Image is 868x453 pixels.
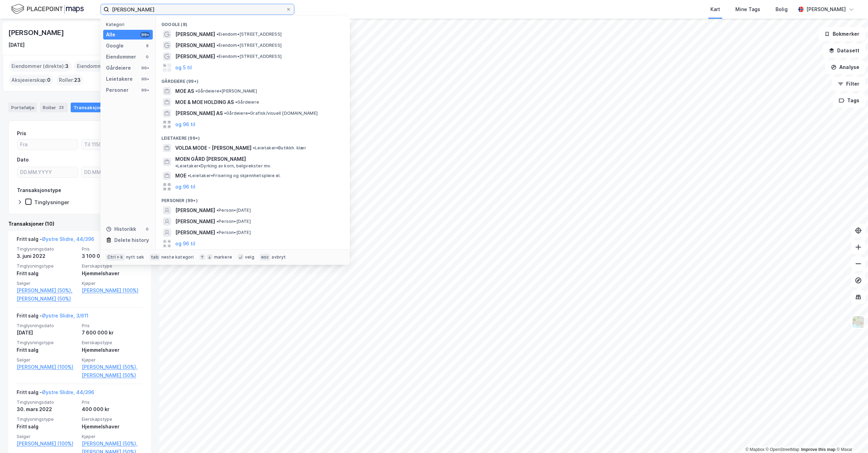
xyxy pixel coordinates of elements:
a: OpenStreetMap [766,447,799,452]
div: Hjemmelshaver [82,269,143,278]
span: Tinglysningsdato [17,246,78,252]
span: • [195,88,197,94]
div: Pris [17,129,26,138]
span: [PERSON_NAME] [175,30,215,38]
span: Selger [17,280,78,286]
a: Improve this map [801,447,835,452]
span: MOE AS [175,87,194,95]
span: • [216,230,219,235]
span: Eierskapstype [82,263,143,269]
span: Leietaker • Butikkh. klær [253,145,306,151]
span: Person • [DATE] [216,208,251,213]
span: Gårdeiere • [PERSON_NAME] [195,88,257,94]
input: Søk på adresse, matrikkel, gårdeiere, leietakere eller personer [109,4,286,15]
button: og 96 til [175,120,195,129]
span: 3 [65,62,69,70]
div: Google (8) [156,16,350,29]
a: [PERSON_NAME] (50%) [17,295,78,303]
span: MOE & MOE HOLDING AS [175,98,234,106]
span: Tinglysningstype [17,416,78,422]
a: Øystre Slidre, 44/396 [42,236,94,242]
span: Tinglysningstype [17,340,78,346]
span: [PERSON_NAME] [175,228,215,237]
div: Transaksjoner [71,103,118,112]
button: og 96 til [175,239,195,248]
span: Kjøper [82,280,143,286]
div: 30. mars 2022 [17,405,78,413]
img: logo.f888ab2527a4732fd821a326f86c7f29.svg [11,3,84,15]
a: Øystre Slidre, 3/611 [42,313,88,319]
span: [PERSON_NAME] [175,217,215,226]
div: neste kategori [161,254,194,260]
div: 0 [144,226,150,232]
input: DD.MM.YYYY [81,167,142,177]
div: 99+ [140,32,150,37]
div: Roller [40,103,68,112]
span: Eierskapstype [82,340,143,346]
span: VOLDA MODE - [PERSON_NAME] [175,144,251,152]
button: Filter [832,77,865,91]
span: • [216,43,219,48]
span: Selger [17,434,78,439]
div: Hjemmelshaver [82,422,143,431]
a: [PERSON_NAME] (50%), [82,363,143,371]
div: Personer [106,86,129,94]
span: [PERSON_NAME] [175,206,215,215]
div: esc [260,254,271,261]
div: 99+ [140,65,150,71]
a: [PERSON_NAME] (50%) [82,371,143,380]
div: [PERSON_NAME] [8,27,65,38]
a: [PERSON_NAME] (50%), [82,439,143,448]
button: og 96 til [175,183,195,191]
span: • [216,54,219,59]
span: Person • [DATE] [216,230,251,235]
div: 8 [144,43,150,49]
span: Eiendom • [STREET_ADDRESS] [216,43,282,48]
div: [DATE] [8,41,25,49]
span: • [235,99,237,105]
div: [DATE] [17,329,78,337]
button: Analyse [825,60,865,74]
span: Tinglysningsdato [17,399,78,405]
div: Fritt salg - [17,388,94,399]
span: Tinglysningstype [17,263,78,269]
span: Eiendom • [STREET_ADDRESS] [216,54,282,59]
div: Gårdeiere [106,64,131,72]
div: Transaksjoner (10) [8,220,151,228]
div: Dato [17,156,29,164]
div: Roller : [56,75,83,86]
span: Eiendom • [STREET_ADDRESS] [216,32,282,37]
button: Datasett [823,44,865,58]
div: 7 600 000 kr [82,329,143,337]
a: [PERSON_NAME] (100%) [17,439,78,448]
span: Pris [82,246,143,252]
div: Eiendommer (Indirekte) : [74,61,141,72]
div: Google [106,42,124,50]
div: avbryt [272,254,286,260]
span: Person • [DATE] [216,219,251,224]
div: Eiendommer (direkte) : [9,61,71,72]
div: Portefølje [8,103,37,112]
div: Delete history [114,236,149,244]
span: • [216,32,219,37]
img: Z [852,315,865,329]
div: Kart [710,5,720,14]
span: • [175,163,177,168]
div: Aksjeeierskap : [9,75,53,86]
div: 3 100 000 kr [82,252,143,260]
div: 3. juni 2022 [17,252,78,260]
span: 23 [74,76,81,84]
div: Bolig [776,5,788,14]
span: Kjøper [82,357,143,363]
button: og 5 til [175,63,192,72]
input: Til 11500000 [81,139,142,150]
span: Pris [82,399,143,405]
div: Leietakere (99+) [156,130,350,142]
span: • [253,145,255,150]
span: [PERSON_NAME] [175,41,215,50]
span: Tinglysningsdato [17,323,78,329]
span: MOE [175,172,186,180]
div: Tinglysninger [34,199,69,206]
span: [PERSON_NAME] AS [175,109,223,117]
a: [PERSON_NAME] (100%) [17,363,78,371]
